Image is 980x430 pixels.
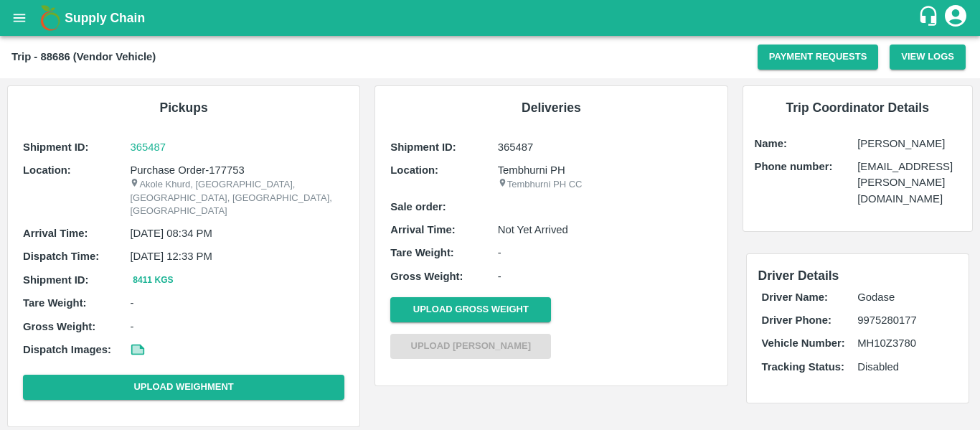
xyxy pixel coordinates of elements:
p: Godase [857,289,953,305]
b: Dispatch Time: [23,251,99,262]
button: Upload Weighment [23,375,344,400]
button: View Logs [890,45,966,70]
b: Phone number: [755,161,833,172]
p: [PERSON_NAME] [857,136,961,151]
p: [DATE] 12:33 PM [130,248,344,264]
button: Upload Gross Weight [390,297,551,322]
p: Not Yet Arrived [498,222,712,238]
b: Shipment ID: [23,274,89,286]
b: Driver Name: [762,291,828,303]
h6: Pickups [19,98,348,118]
b: Vehicle Number: [762,337,845,349]
a: 365487 [130,139,344,155]
b: Arrival Time: [390,224,455,235]
b: Name: [755,138,787,149]
img: logo [36,4,65,32]
b: Gross Weight: [23,321,95,332]
b: Supply Chain [65,11,145,25]
p: Purchase Order-177753 [130,162,344,178]
b: Driver Phone: [762,314,831,326]
button: 8411 Kgs [130,273,176,288]
p: Akole Khurd, [GEOGRAPHIC_DATA], [GEOGRAPHIC_DATA], [GEOGRAPHIC_DATA], [GEOGRAPHIC_DATA] [130,178,344,218]
span: Driver Details [758,268,839,283]
button: open drawer [3,1,36,34]
a: Supply Chain [65,8,918,28]
div: account of current user [943,3,969,33]
p: [EMAIL_ADDRESS][PERSON_NAME][DOMAIN_NAME] [857,159,961,207]
div: customer-support [918,5,943,31]
p: - [130,295,344,311]
b: Trip - 88686 (Vendor Vehicle) [11,51,156,62]
p: Tembhurni PH [498,162,712,178]
p: 365487 [498,139,712,155]
p: MH10Z3780 [857,335,953,351]
b: Tare Weight: [390,247,454,258]
b: Gross Weight: [390,271,463,282]
b: Location: [390,164,438,176]
p: [DATE] 08:34 PM [130,225,344,241]
button: Payment Requests [758,45,879,70]
p: - [130,319,344,335]
b: Tare Weight: [23,297,87,309]
p: Tembhurni PH CC [498,178,712,192]
p: - [498,245,712,261]
b: Dispatch Images: [23,344,111,355]
p: - [498,268,712,284]
h6: Trip Coordinator Details [755,98,961,118]
b: Shipment ID: [390,141,456,153]
b: Sale order: [390,201,446,212]
p: Disabled [857,359,953,375]
b: Arrival Time: [23,228,88,239]
p: 9975280177 [857,312,953,328]
b: Shipment ID: [23,141,89,153]
b: Tracking Status: [762,361,844,373]
b: Location: [23,164,71,176]
h6: Deliveries [387,98,715,118]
